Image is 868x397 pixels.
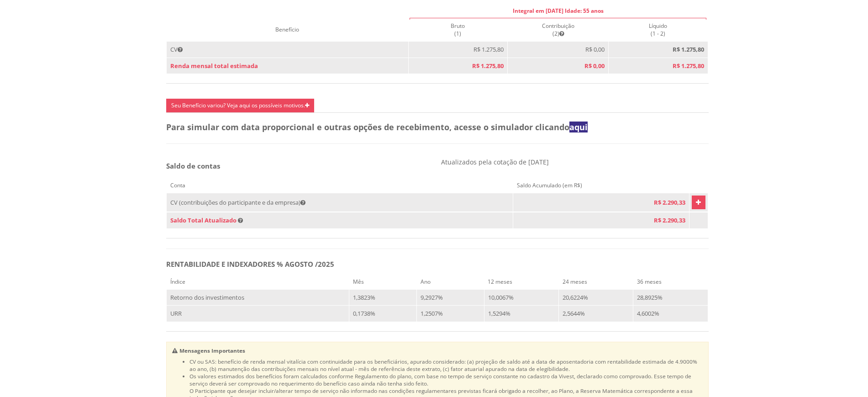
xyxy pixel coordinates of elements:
[166,162,434,170] h5: Saldo de contas
[559,306,633,322] td: 2,5644%
[166,99,314,112] a: Seu Benefício variou? Veja aqui os possíveis motivos.
[441,158,709,166] p: Atualizados pela cotação de [DATE]
[417,306,484,322] td: 1,2507%
[417,289,484,306] td: 9,2927%
[585,45,605,53] span: R$ 0,00
[654,216,685,224] span: R$ 2.290,33
[633,274,708,290] th: 36 meses
[654,198,685,206] span: R$ 2.290,33
[189,358,704,372] li: CV ou SAS: benefício de renda mensal vitalícia com continuidade para os beneficiários, apurado co...
[167,289,349,306] td: Retorno dos investimentos
[166,260,709,268] h5: RENTABILIDADE E INDEXADORES % AGOSTO /2025
[170,45,183,53] span: CV
[408,18,508,42] th: Bruto (1)
[167,58,409,74] td: Renda mensal total estimada
[608,18,708,42] th: Líquido (1 - 2)
[167,306,349,322] td: URR
[170,216,237,224] span: Saldo Total Atualizado
[408,3,708,18] th: Integral em [DATE] Idade: 55 anos
[166,123,709,132] h4: Para simular com data proporcional e outras opções de recebimento, acesse o simulador clicando
[472,62,504,70] span: R$ 1.275,80
[633,306,708,322] td: 4,6002%
[484,306,558,322] td: 1,5294%
[584,62,605,70] span: R$ 0,00
[473,45,504,53] span: R$ 1.275,80
[170,198,305,206] span: CV (contribuições do participante e da empresa)
[673,62,704,70] b: R$ 1.275,80
[484,289,558,306] td: 10,0067%
[569,122,588,132] a: aqui
[633,289,708,306] td: 28,8925%
[559,274,633,290] th: 24 meses
[484,274,558,290] th: 12 meses
[349,289,417,306] td: 1,3823%
[179,347,245,354] b: Mensagens Importantes
[349,274,417,290] th: Mês
[167,178,513,193] th: Conta
[542,22,574,37] span: Contribuição (2)
[673,45,704,53] b: R$ 1.275,80
[167,274,349,290] th: Índice
[417,274,484,290] th: Ano
[513,178,689,193] th: Saldo Acumulado (em R$)
[559,289,633,306] td: 20,6224%
[167,18,409,42] th: Benefício
[349,306,417,322] td: 0,1738%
